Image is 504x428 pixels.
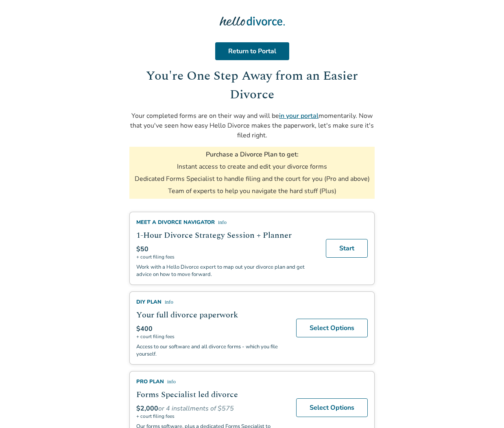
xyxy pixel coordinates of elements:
h2: Your full divorce paperwork [136,309,286,321]
span: info [167,379,176,384]
li: Team of experts to help you navigate the hard stuff (Plus) [168,187,336,196]
li: Dedicated Forms Specialist to handle filing and the court for you (Pro and above) [135,174,370,183]
div: Meet a divorce navigator [136,219,316,226]
a: Start [326,239,368,258]
h1: You're One Step Away from an Easier Divorce [129,67,375,104]
img: Hello Divorce Logo [220,13,285,29]
h2: Forms Specialist led divorce [136,389,286,401]
span: $50 [136,245,148,254]
span: + court filing fees [136,333,286,340]
li: Instant access to create and edit your divorce forms [177,162,327,171]
span: info [218,219,227,225]
a: Select Options [296,398,368,417]
a: Select Options [296,319,368,337]
span: $400 [136,324,153,333]
p: Work with a Hello Divorce expert to map out your divorce plan and get advice on how to move forward. [136,263,316,278]
div: Pro Plan [136,378,286,385]
a: Return to Portal [215,42,289,60]
span: $2,000 [136,404,158,413]
h3: Purchase a Divorce Plan to get: [206,150,299,159]
a: in your portal [279,111,319,120]
div: DIY Plan [136,298,286,306]
div: or 4 installments of $575 [136,404,286,413]
span: + court filing fees [136,413,286,419]
span: + court filing fees [136,254,316,260]
span: info [165,299,173,304]
p: Access to our software and all divorce forms - which you file yourself. [136,343,286,358]
h2: 1-Hour Divorce Strategy Session + Planner [136,229,316,241]
p: Your completed forms are on their way and will be momentarily. Now that you've seen how easy Hell... [129,111,375,140]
